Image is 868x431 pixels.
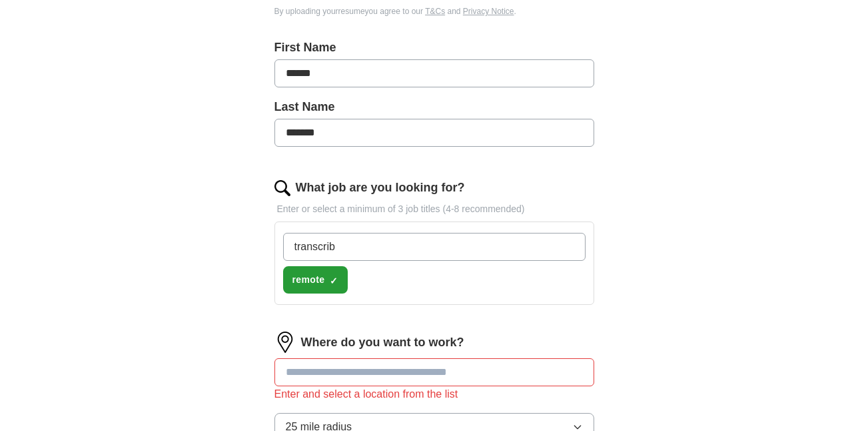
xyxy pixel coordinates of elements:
label: What job are you looking for? [296,179,465,197]
span: remote [292,273,325,287]
label: Where do you want to work? [301,334,464,352]
div: By uploading your resume you agree to our and . [274,5,594,17]
label: Last Name [274,98,594,116]
span: ✓ [330,276,338,286]
div: Enter and select a location from the list [274,386,594,402]
img: location.png [274,332,296,353]
label: First Name [274,39,594,57]
a: Privacy Notice [463,7,514,16]
button: remote✓ [283,266,348,294]
img: search.png [274,180,290,196]
input: Type a job title and press enter [283,233,586,261]
a: T&Cs [425,7,445,16]
p: Enter or select a minimum of 3 job titles (4-8 recommended) [274,202,594,216]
